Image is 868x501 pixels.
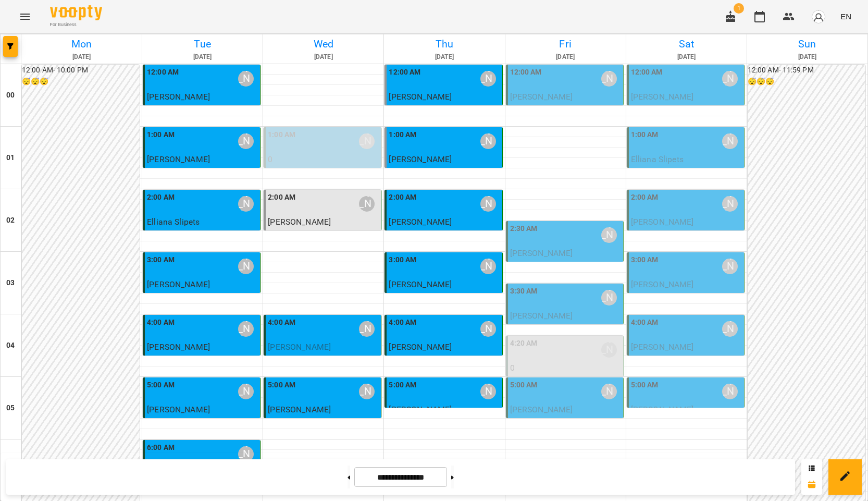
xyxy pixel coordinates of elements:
p: індивід шч англ 45 хв [510,103,621,116]
p: індивід МА 45 хв [631,353,742,366]
label: 4:20 AM [510,338,538,349]
div: Курбанова Софія [359,133,375,149]
label: 12:00 AM [510,67,542,78]
div: Курбанова Софія [359,196,375,212]
span: [PERSON_NAME] [631,342,694,352]
label: 2:00 AM [631,192,659,203]
label: 4:00 AM [147,317,175,328]
p: індивід МА 45 хв [268,228,379,241]
label: 3:30 AM [510,286,538,297]
label: 2:30 AM [510,223,538,235]
span: [PERSON_NAME] [268,217,331,227]
label: 12:00 AM [147,67,179,78]
h6: [DATE] [265,52,382,62]
p: індивід МА 45 хв [510,416,621,429]
span: [PERSON_NAME] [147,342,210,352]
div: Курбанова Софія [359,384,375,399]
h6: 04 [6,340,15,351]
label: 12:00 AM [389,67,420,78]
p: індивід МА 45 хв [389,291,500,303]
h6: 05 [6,402,15,414]
h6: 😴😴😴 [748,76,865,88]
p: 0 [510,362,621,374]
h6: 😴😴😴 [22,76,140,88]
div: Курбанова Софія [238,446,254,462]
label: 5:00 AM [631,380,659,391]
span: [PERSON_NAME] [631,217,694,227]
label: 1:00 AM [631,129,659,141]
div: Курбанова Софія [480,384,496,399]
label: 3:00 AM [631,254,659,266]
span: [PERSON_NAME] [268,342,331,352]
span: [PERSON_NAME] [147,405,210,414]
span: [PERSON_NAME] [631,279,694,289]
p: індивід шч англ 45 хв [631,103,742,116]
h6: Tue [144,36,261,52]
span: [PERSON_NAME] [147,92,210,102]
h6: [DATE] [144,52,261,62]
h6: 12:00 AM - 10:00 PM [22,65,140,76]
div: Курбанова Софія [238,133,254,149]
span: [PERSON_NAME] [389,92,452,102]
h6: [DATE] [628,52,745,62]
label: 1:00 AM [147,129,175,141]
p: індивід МА 45 хв [389,103,500,116]
span: Elliana Slipets [631,154,684,164]
h6: 02 [6,215,15,226]
span: For Business [50,21,102,28]
div: Курбанова Софія [722,71,738,87]
h6: Sun [749,36,866,52]
p: індивід МА 45 хв [147,353,258,366]
h6: Wed [265,36,382,52]
h6: 12:00 AM - 11:59 PM [748,65,865,76]
label: 1:00 AM [268,129,295,141]
p: індивід шч 45 хв [147,291,258,303]
span: [PERSON_NAME] [268,405,331,414]
div: Курбанова Софія [238,384,254,399]
div: Курбанова Софія [722,384,738,399]
div: Курбанова Софія [480,71,496,87]
h6: [DATE] [749,52,866,62]
span: [PERSON_NAME] [147,154,210,164]
p: індивід МА 45 хв [147,416,258,429]
h6: Mon [23,36,140,52]
span: 1 [734,3,744,14]
label: 4:00 AM [389,317,416,328]
div: Курбанова Софія [480,133,496,149]
p: індивід МА 45 хв [510,260,621,272]
span: [PERSON_NAME] [510,248,573,258]
p: Бронь [510,374,621,387]
h6: [DATE] [386,52,503,62]
div: Курбанова Софія [480,259,496,274]
h6: Sat [628,36,745,52]
img: avatar_s.png [811,9,826,24]
h6: 00 [6,90,15,101]
div: Курбанова Софія [722,259,738,274]
span: [PERSON_NAME] [389,342,452,352]
span: [PERSON_NAME] [631,92,694,102]
p: індивід МА 45 хв [631,228,742,241]
div: Курбанова Софія [601,227,617,243]
span: [PERSON_NAME] [147,279,210,289]
label: 2:00 AM [147,192,175,203]
div: Курбанова Софія [238,259,254,274]
p: індивід МА 45 хв [147,166,258,178]
button: Menu [13,4,38,29]
span: Elliana Slipets [147,217,200,227]
span: [PERSON_NAME] [510,92,573,102]
label: 6:00 AM [147,442,175,454]
div: Курбанова Софія [238,321,254,337]
div: Курбанова Софія [480,321,496,337]
p: індивід шч англ 45 хв [147,103,258,116]
label: 3:00 AM [389,254,416,266]
img: Voopty Logo [50,5,102,20]
div: Курбанова Софія [601,384,617,399]
label: 4:00 AM [631,317,659,328]
label: 2:00 AM [389,192,416,203]
h6: [DATE] [507,52,624,62]
div: Курбанова Софія [238,71,254,87]
h6: 03 [6,277,15,289]
div: Курбанова Софія [238,196,254,212]
h6: 01 [6,152,15,164]
p: індивід шч англ 45 хв ([PERSON_NAME]) [268,166,379,190]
